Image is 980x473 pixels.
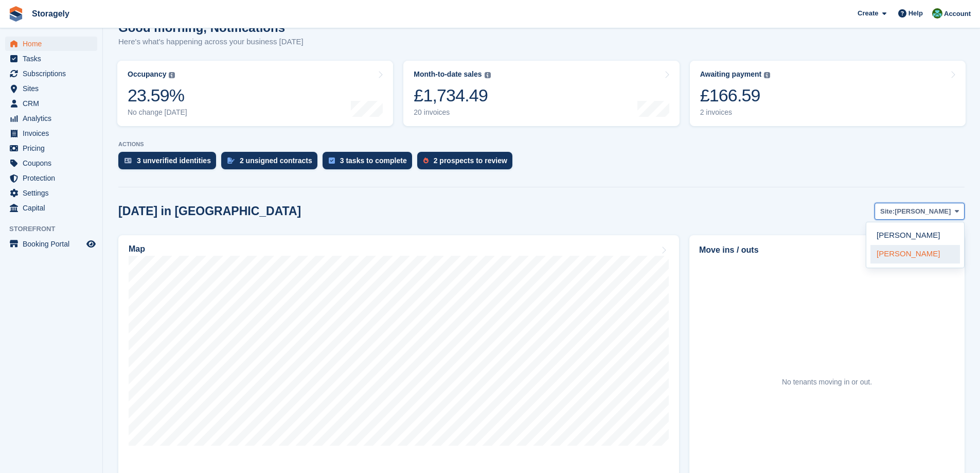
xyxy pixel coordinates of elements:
[403,61,679,126] a: Month-to-date sales £1,734.49 20 invoices
[434,156,507,165] div: 2 prospects to review
[329,157,335,164] img: task-75834270c22a3079a89374b754ae025e5fb1db73e45f91037f5363f120a921f8.svg
[23,126,84,141] span: Invoices
[137,156,211,165] div: 3 unverified identities
[23,111,84,126] span: Analytics
[485,72,491,78] img: icon-info-grey-7440780725fd019a000dd9b08b2336e03edf1995a4989e88bcd33f0948082b44.svg
[700,85,771,106] div: £166.59
[414,108,490,117] div: 20 invoices
[240,156,312,165] div: 2 unsigned contracts
[129,244,145,254] h2: Map
[858,8,878,19] span: Create
[870,226,960,245] a: [PERSON_NAME]
[23,201,84,215] span: Capital
[23,237,84,251] span: Booking Portal
[870,245,960,264] a: [PERSON_NAME]
[128,108,187,117] div: No change [DATE]
[414,85,490,106] div: £1,734.49
[8,6,24,22] img: stora-icon-8386f47178a22dfd0bd8f6a31ec36ba5ce8667c1dd55bd0f319d3a0aa187defe.svg
[5,96,97,111] a: menu
[690,61,966,126] a: Awaiting payment £166.59 2 invoices
[895,206,951,217] span: [PERSON_NAME]
[700,108,771,117] div: 2 invoices
[118,152,221,174] a: 3 unverified identities
[117,61,393,126] a: Occupancy 23.59% No change [DATE]
[5,37,97,51] a: menu
[5,51,97,66] a: menu
[908,8,923,19] span: Help
[124,157,132,164] img: verify_identity-adf6edd0f0f0b5bbfe63781bf79b02c33cf7c696d77639b501bdc392416b5a36.svg
[9,224,102,234] span: Storefront
[5,141,97,155] a: menu
[23,186,84,200] span: Settings
[23,37,84,51] span: Home
[880,206,895,217] span: Site:
[169,72,175,78] img: icon-info-grey-7440780725fd019a000dd9b08b2336e03edf1995a4989e88bcd33f0948082b44.svg
[5,201,97,215] a: menu
[118,204,301,218] h2: [DATE] in [GEOGRAPHIC_DATA]
[782,377,872,388] div: No tenants moving in or out.
[699,244,955,256] h2: Move ins / outs
[423,157,429,164] img: prospect-51fa495bee0391a8d652442698ab0144808aea92771e9ea1ae160a38d050c398.svg
[5,171,97,185] a: menu
[118,141,965,148] p: ACTIONS
[340,156,407,165] div: 3 tasks to complete
[944,9,971,19] span: Account
[227,157,235,164] img: contract_signature_icon-13c848040528278c33f63329250d36e43548de30e8caae1d1a13099fd9432cc5.svg
[23,51,84,66] span: Tasks
[700,70,762,79] div: Awaiting payment
[128,85,187,106] div: 23.59%
[417,152,518,174] a: 2 prospects to review
[118,36,304,48] p: Here's what's happening across your business [DATE]
[23,156,84,170] span: Coupons
[28,5,74,22] a: Storagely
[221,152,323,174] a: 2 unsigned contracts
[5,66,97,81] a: menu
[875,203,965,220] button: Site: [PERSON_NAME]
[764,72,770,78] img: icon-info-grey-7440780725fd019a000dd9b08b2336e03edf1995a4989e88bcd33f0948082b44.svg
[5,156,97,170] a: menu
[23,96,84,111] span: CRM
[5,111,97,126] a: menu
[23,66,84,81] span: Subscriptions
[23,81,84,96] span: Sites
[5,186,97,200] a: menu
[414,70,482,79] div: Month-to-date sales
[5,237,97,251] a: menu
[23,171,84,185] span: Protection
[932,8,942,19] img: Notifications
[85,238,97,250] a: Preview store
[23,141,84,155] span: Pricing
[128,70,166,79] div: Occupancy
[323,152,417,174] a: 3 tasks to complete
[5,126,97,141] a: menu
[5,81,97,96] a: menu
